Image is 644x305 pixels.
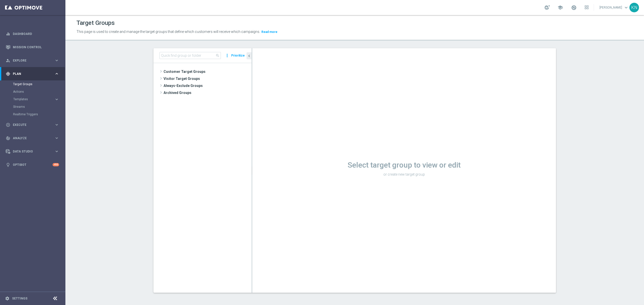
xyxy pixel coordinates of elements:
button: Mission Control [6,45,59,49]
span: Explore [13,59,54,62]
button: Read more [261,29,278,35]
span: Visitor Target Groups [164,75,252,82]
div: Realtime Triggers [13,111,65,118]
div: Data Studio [6,149,54,154]
span: Archived Groups [164,89,252,96]
i: track_changes [6,136,10,140]
i: gps_fixed [6,72,10,76]
button: Data Studio keyboard_arrow_right [6,149,59,154]
div: Optibot [6,158,59,171]
i: equalizer [6,32,10,36]
i: settings [5,296,10,301]
i: keyboard_arrow_right [54,136,59,140]
i: keyboard_arrow_right [54,97,59,102]
i: person_search [6,58,10,63]
h1: Select target group to view or edit [252,161,556,170]
span: Customer Target Groups [164,68,252,75]
div: Analyze [6,136,54,140]
div: Mission Control [6,40,59,54]
i: keyboard_arrow_right [54,71,59,76]
button: Prioritize [230,52,246,59]
button: Templates keyboard_arrow_right [13,97,59,101]
a: Settings [12,297,27,300]
div: KN [629,3,639,12]
i: keyboard_arrow_right [54,149,59,154]
span: This page is used to create and manage the target groups that define which customers will receive... [76,30,260,34]
input: Quick find group or folder [159,52,221,59]
a: Realtime Triggers [13,112,52,116]
a: Mission Control [13,40,59,54]
span: search [216,54,220,58]
div: Execute [6,123,54,127]
h1: Target Groups [76,19,115,27]
button: gps_fixed Plan keyboard_arrow_right [6,72,59,76]
button: track_changes Analyze keyboard_arrow_right [6,136,59,140]
span: Data Studio [13,150,54,153]
a: Optibot [13,158,53,171]
a: [PERSON_NAME]keyboard_arrow_down [599,4,629,11]
div: Dashboard [6,27,59,40]
i: chevron_left [247,54,252,58]
i: keyboard_arrow_right [54,122,59,127]
div: Actions [13,88,65,95]
button: person_search Explore keyboard_arrow_right [6,59,59,63]
span: Templates [13,98,49,101]
span: Plan [13,72,54,75]
button: chevron_left [247,52,252,59]
a: Target Groups [13,82,52,86]
button: lightbulb Optibot +10 [6,163,59,167]
a: Dashboard [13,27,59,40]
i: keyboard_arrow_right [54,58,59,63]
span: Analyze [13,137,54,140]
i: more_vert [225,52,230,59]
div: Templates [13,95,65,103]
span: Execute [13,123,54,126]
span: Always-Exclude Groups [164,82,252,89]
div: Target Groups [13,80,65,88]
span: keyboard_arrow_down [623,5,629,10]
i: play_circle_outline [6,123,10,127]
button: equalizer Dashboard [6,32,59,36]
div: Explore [6,58,54,63]
div: Plan [6,72,54,76]
div: Streams [13,103,65,111]
p: or create new target group [252,172,556,177]
i: lightbulb [6,163,10,167]
div: Templates [13,98,54,101]
button: play_circle_outline Execute keyboard_arrow_right [6,123,59,127]
span: school [557,5,563,10]
a: Actions [13,90,52,94]
a: Streams [13,105,52,109]
div: +10 [53,163,59,166]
